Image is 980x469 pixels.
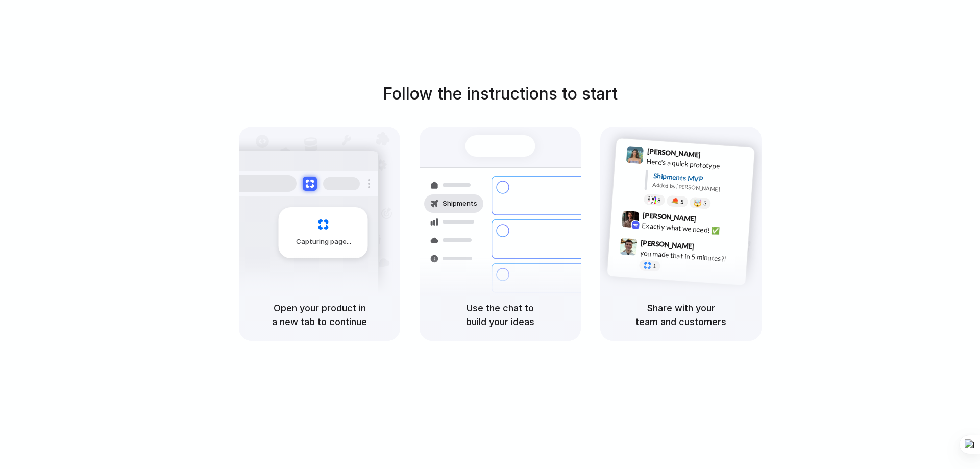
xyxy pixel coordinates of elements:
span: 8 [657,197,661,203]
span: 9:47 AM [697,242,718,254]
span: Shipments [443,199,477,209]
span: 1 [653,263,656,268]
span: 3 [703,200,707,206]
span: 5 [680,199,684,204]
span: [PERSON_NAME] [642,209,696,224]
div: you made that in 5 minutes?! [640,248,742,265]
h5: Use the chat to build your ideas [432,301,569,329]
div: 🤯 [694,199,702,207]
h5: Open your product in a new tab to continue [251,301,388,329]
div: Shipments MVP [653,170,747,187]
div: Exactly what we need! ✅ [642,220,744,237]
h1: Follow the instructions to start [383,82,618,106]
span: [PERSON_NAME] [647,145,701,160]
h5: Share with your team and customers [612,301,749,329]
span: Capturing page [296,237,353,247]
span: 9:41 AM [704,150,725,162]
div: Here's a quick prototype [646,156,748,173]
div: Added by [PERSON_NAME] [652,180,746,195]
span: [PERSON_NAME] [641,237,695,252]
span: 9:42 AM [699,214,720,227]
